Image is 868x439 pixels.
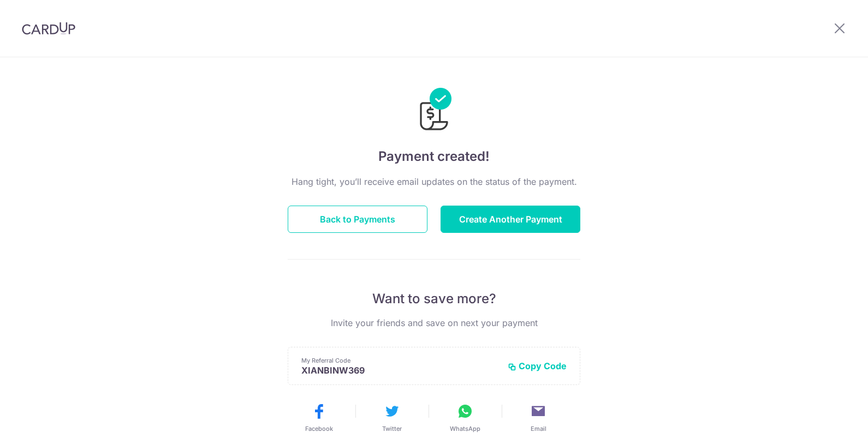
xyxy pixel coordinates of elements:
[287,402,351,433] button: Facebook
[508,360,567,371] button: Copy Code
[531,424,546,433] span: Email
[433,402,497,433] button: WhatsApp
[506,402,570,433] button: Email
[288,290,580,308] p: Want to save more?
[288,147,580,166] h4: Payment created!
[288,175,580,188] p: Hang tight, you’ll receive email updates on the status of the payment.
[301,356,499,365] p: My Referral Code
[288,206,427,233] button: Back to Payments
[22,22,75,35] img: CardUp
[305,424,333,433] span: Facebook
[417,88,451,134] img: Payments
[382,424,402,433] span: Twitter
[360,402,424,433] button: Twitter
[441,206,580,233] button: Create Another Payment
[301,365,499,376] p: XIANBINW369
[450,424,480,433] span: WhatsApp
[288,316,580,329] p: Invite your friends and save on next your payment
